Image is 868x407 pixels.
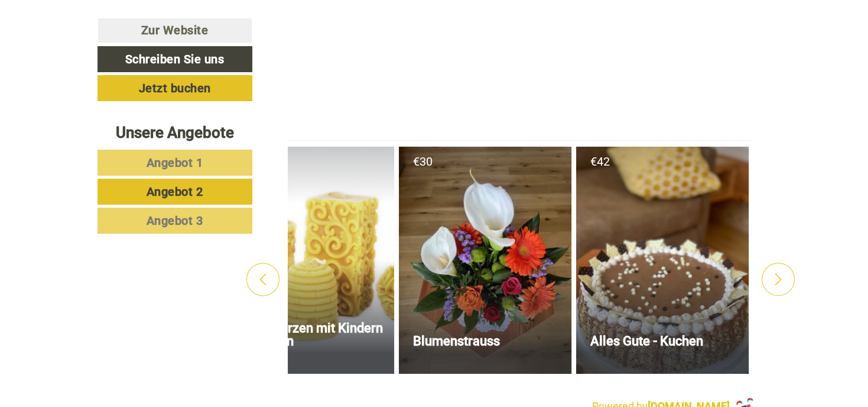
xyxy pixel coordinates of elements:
[576,147,749,374] a: € 42Alles Gute - Kuchen
[97,75,252,101] a: Jetzt buchen
[413,156,563,167] div: 30
[590,335,745,348] h3: Alles Gute - Kuchen
[97,18,252,43] a: Zur Website
[147,156,203,170] span: Angebot 1
[590,156,740,167] div: 42
[590,156,597,167] span: €
[236,322,391,348] h3: Wachskerzen mit Kindern herstellen
[97,46,252,72] a: Schreiben Sie uns
[18,57,186,66] small: 17:56
[413,156,420,167] span: €
[9,32,191,68] div: Guten Tag, wie können wir Ihnen helfen?
[147,214,203,228] span: Angebot 3
[147,185,203,199] span: Angebot 2
[236,156,385,167] div: 25
[399,147,571,374] a: € 30Blumenstrauss
[222,147,394,374] a: € 25Wachskerzen mit Kindern herstellen
[18,34,186,44] div: APIPURA hotel rinner
[201,9,265,29] div: Mittwoch
[413,335,568,348] h3: Blumenstrauss
[97,122,252,144] div: Unsere Angebote
[388,306,466,332] button: Senden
